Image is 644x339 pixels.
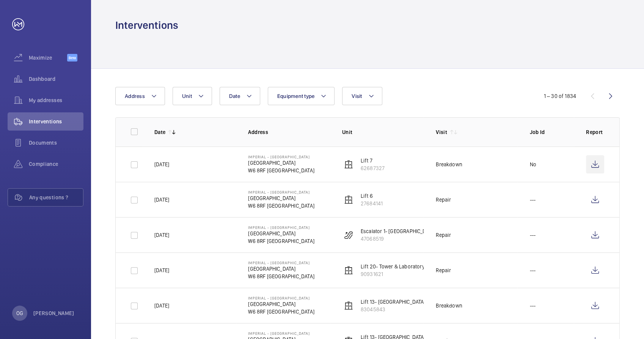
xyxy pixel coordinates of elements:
span: My addresses [29,96,83,104]
p: Lift 13- [GEOGRAPHIC_DATA] Block (Passenger) [361,298,469,306]
p: [GEOGRAPHIC_DATA] [248,159,314,167]
p: Imperial - [GEOGRAPHIC_DATA] [248,296,314,300]
p: [DATE] [154,161,169,168]
span: Documents [29,139,83,147]
span: Beta [67,54,77,61]
div: Breakdown [436,302,462,309]
p: Address [248,128,330,136]
span: Compliance [29,160,83,168]
p: 90931621 [361,270,468,278]
p: [DATE] [154,302,169,309]
p: W6 8RF [GEOGRAPHIC_DATA] [248,202,314,210]
p: Visit [436,128,447,136]
p: [DATE] [154,266,169,274]
p: 27684141 [361,200,383,207]
div: Repair [436,196,451,203]
div: 1 – 30 of 1834 [543,92,576,100]
p: Job Id [530,128,574,136]
span: Unit [182,93,192,99]
p: [GEOGRAPHIC_DATA] [248,194,314,202]
button: Equipment type [268,87,335,105]
p: Imperial - [GEOGRAPHIC_DATA] [248,331,314,336]
p: Date [154,128,165,136]
p: [GEOGRAPHIC_DATA] [248,300,314,308]
div: Repair [436,231,451,239]
p: Lift 7 [361,157,385,164]
button: Date [220,87,260,105]
p: [GEOGRAPHIC_DATA] [248,230,314,237]
div: Repair [436,266,451,274]
p: [DATE] [154,231,169,239]
button: Unit [173,87,212,105]
p: [DATE] [154,196,169,203]
p: OG [16,309,23,317]
span: Interventions [29,118,83,125]
h1: Interventions [115,18,178,32]
img: elevator.svg [344,266,353,275]
span: Date [229,93,240,99]
span: Any questions ? [29,194,83,201]
p: [PERSON_NAME] [33,309,74,317]
p: Escalator 1- [GEOGRAPHIC_DATA] ([GEOGRAPHIC_DATA]) [361,227,488,235]
span: Equipment type [277,93,315,99]
img: elevator.svg [344,160,353,169]
p: Report [586,128,604,136]
p: 47068519 [361,235,488,243]
img: escalator.svg [344,230,353,240]
p: W6 8RF [GEOGRAPHIC_DATA] [248,237,314,245]
img: elevator.svg [344,301,353,310]
img: elevator.svg [344,195,353,204]
span: Dashboard [29,75,83,83]
span: Maximize [29,54,67,61]
p: --- [530,196,536,203]
p: --- [530,231,536,239]
p: [GEOGRAPHIC_DATA] [248,265,314,273]
p: Imperial - [GEOGRAPHIC_DATA] [248,260,314,265]
p: W6 8RF [GEOGRAPHIC_DATA] [248,273,314,280]
p: Imperial - [GEOGRAPHIC_DATA] [248,190,314,194]
p: Imperial - [GEOGRAPHIC_DATA] [248,155,314,159]
p: 83045843 [361,306,469,313]
p: --- [530,266,536,274]
button: Visit [342,87,382,105]
p: W6 8RF [GEOGRAPHIC_DATA] [248,167,314,174]
p: Lift 6 [361,192,383,200]
p: --- [530,302,536,309]
p: Lift 20- Tower & Laboratory Block (Passenger) [361,263,468,270]
p: Imperial - [GEOGRAPHIC_DATA] [248,225,314,230]
p: W6 8RF [GEOGRAPHIC_DATA] [248,308,314,315]
p: No [530,161,536,168]
button: Address [115,87,165,105]
div: Breakdown [436,161,462,168]
p: 62687327 [361,164,385,172]
span: Address [125,93,145,99]
p: Unit [342,128,424,136]
span: Visit [352,93,362,99]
